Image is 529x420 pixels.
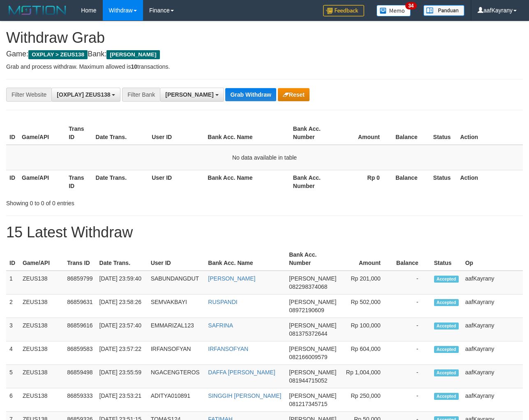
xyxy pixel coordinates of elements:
[18,170,65,193] th: Game/API
[64,247,96,271] th: Trans ID
[96,388,148,412] td: [DATE] 23:53:21
[6,63,523,71] p: Grab and process withdraw. Maximum allowed is transactions.
[65,121,92,145] th: Trans ID
[64,365,96,388] td: 86859498
[340,388,393,412] td: Rp 250,000
[392,121,430,145] th: Balance
[462,318,523,341] td: aafKayrany
[6,88,51,102] div: Filter Website
[434,346,459,353] span: Accepted
[434,323,459,330] span: Accepted
[457,170,523,193] th: Action
[286,247,340,271] th: Bank Acc. Number
[434,393,459,400] span: Accepted
[64,295,96,318] td: 86859631
[289,330,327,337] span: Copy 081375372644 to clipboard
[405,2,416,9] span: 34
[6,50,523,58] h4: Game: Bank:
[148,388,205,412] td: ADITYA010891
[208,275,255,282] a: [PERSON_NAME]
[28,50,88,59] span: OXPLAY > ZEUS138
[6,247,19,271] th: ID
[6,196,214,207] div: Showing 0 to 0 of 0 entries
[6,170,18,193] th: ID
[204,170,290,193] th: Bank Acc. Name
[225,88,276,101] button: Grab Withdraw
[6,224,523,241] h1: 15 Latest Withdraw
[57,91,110,98] span: [OXPLAY] ZEUS138
[148,121,204,145] th: User ID
[64,388,96,412] td: 86859333
[51,88,120,102] button: [OXPLAY] ZEUS138
[208,322,233,329] a: SAFRINA
[148,247,205,271] th: User ID
[96,271,148,295] td: [DATE] 23:59:40
[462,388,523,412] td: aafKayrany
[208,346,248,352] a: IRFANSOFYAN
[19,295,64,318] td: ZEUS138
[19,318,64,341] td: ZEUS138
[289,275,336,282] span: [PERSON_NAME]
[393,318,431,341] td: -
[148,318,205,341] td: EMMARIZAL123
[393,295,431,318] td: -
[289,354,327,360] span: Copy 082166009579 to clipboard
[289,369,336,376] span: [PERSON_NAME]
[340,318,393,341] td: Rp 100,000
[6,318,19,341] td: 3
[148,341,205,365] td: IRFANSOFYAN
[96,295,148,318] td: [DATE] 23:58:26
[462,271,523,295] td: aafKayrany
[289,377,327,384] span: Copy 081944715052 to clipboard
[208,369,275,376] a: DAFFA [PERSON_NAME]
[208,392,281,399] a: SINGGIH [PERSON_NAME]
[148,170,204,193] th: User ID
[19,388,64,412] td: ZEUS138
[18,121,65,145] th: Game/API
[336,121,392,145] th: Amount
[392,170,430,193] th: Balance
[165,91,213,98] span: [PERSON_NAME]
[289,299,336,305] span: [PERSON_NAME]
[462,341,523,365] td: aafKayrany
[431,247,462,271] th: Status
[393,388,431,412] td: -
[462,295,523,318] td: aafKayrany
[64,271,96,295] td: 86859799
[148,271,205,295] td: SABUNDANGDUT
[377,5,411,16] img: Button%20Memo.svg
[289,401,327,407] span: Copy 081217345715 to clipboard
[393,341,431,365] td: -
[290,121,337,145] th: Bank Acc. Number
[340,341,393,365] td: Rp 604,000
[430,121,457,145] th: Status
[19,247,64,271] th: Game/API
[92,170,149,193] th: Date Trans.
[148,365,205,388] td: NGACENGTEROS
[340,295,393,318] td: Rp 502,000
[204,121,290,145] th: Bank Acc. Name
[6,271,19,295] td: 1
[430,170,457,193] th: Status
[434,276,459,283] span: Accepted
[289,392,336,399] span: [PERSON_NAME]
[423,5,464,16] img: panduan.png
[434,299,459,306] span: Accepted
[6,145,523,170] td: No data available in table
[65,170,92,193] th: Trans ID
[289,322,336,329] span: [PERSON_NAME]
[6,388,19,412] td: 6
[340,247,393,271] th: Amount
[64,318,96,341] td: 86859616
[148,295,205,318] td: SEMVAKBAYI
[462,365,523,388] td: aafKayrany
[6,365,19,388] td: 5
[393,247,431,271] th: Balance
[336,170,392,193] th: Rp 0
[160,88,224,102] button: [PERSON_NAME]
[131,63,137,70] strong: 10
[19,365,64,388] td: ZEUS138
[6,121,18,145] th: ID
[6,341,19,365] td: 4
[92,121,149,145] th: Date Trans.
